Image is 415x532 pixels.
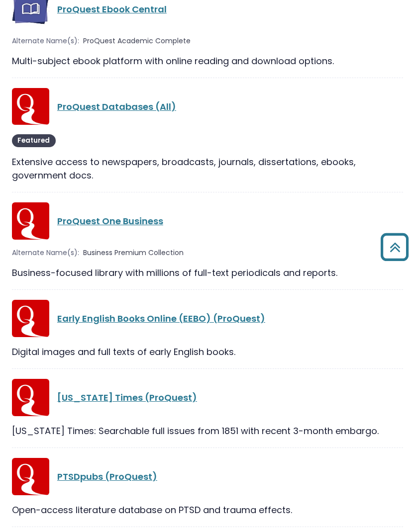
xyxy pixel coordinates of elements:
[12,248,79,258] span: Alternate Name(s):
[12,345,403,358] div: Digital images and full texts of early English books.
[57,391,197,404] a: [US_STATE] Times (ProQuest)
[57,100,176,113] a: ProQuest Databases (All)
[57,470,157,483] a: PTSDpubs (ProQuest)
[12,54,403,68] div: Multi-subject ebook platform with online reading and download options.
[12,266,403,279] div: Business-focused library with millions of full-text periodicals and reports.
[12,134,56,147] span: Featured
[83,248,184,258] span: Business Premium Collection
[57,215,163,227] a: ProQuest One Business
[12,424,403,438] div: [US_STATE] Times: Searchable full issues from 1851 with recent 3-month embargo.
[12,36,79,46] span: Alternate Name(s):
[57,3,167,15] a: ProQuest Ebook Central
[377,238,413,256] a: Back to Top
[83,36,191,46] span: ProQuest Academic Complete
[57,312,265,325] a: Early English Books Online (EEBO) (ProQuest)
[12,155,403,182] div: Extensive access to newspapers, broadcasts, journals, dissertations, ebooks, government docs.
[12,503,403,517] div: Open-access literature database on PTSD and trauma effects.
